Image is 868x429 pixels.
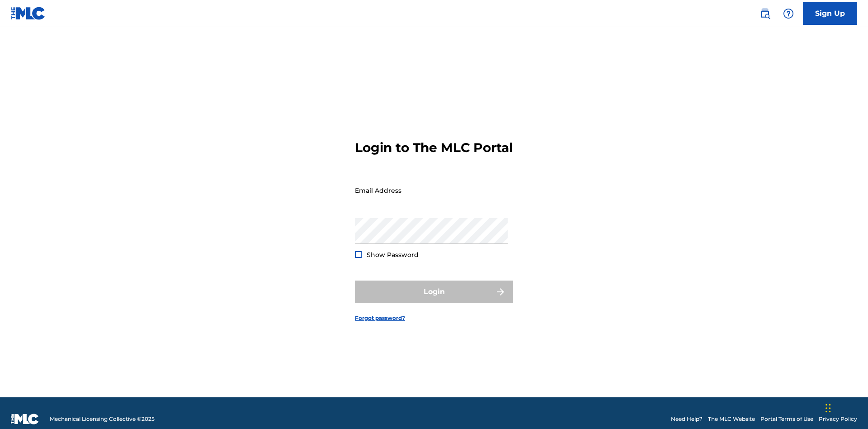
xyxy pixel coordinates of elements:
[708,415,755,423] a: The MLC Website
[783,8,794,19] img: help
[819,415,857,423] a: Privacy Policy
[803,2,857,25] a: Sign Up
[756,5,774,23] a: Public Search
[355,314,405,322] a: Forgot password?
[11,414,39,424] img: logo
[760,415,813,423] a: Portal Terms of Use
[759,8,770,19] img: search
[823,386,868,429] iframe: Chat Widget
[367,251,419,259] span: Show Password
[355,140,513,156] h3: Login to The MLC Portal
[50,415,155,423] span: Mechanical Licensing Collective © 2025
[11,7,46,20] img: MLC Logo
[671,415,703,423] a: Need Help?
[826,395,831,422] div: Drag
[779,5,797,23] div: Help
